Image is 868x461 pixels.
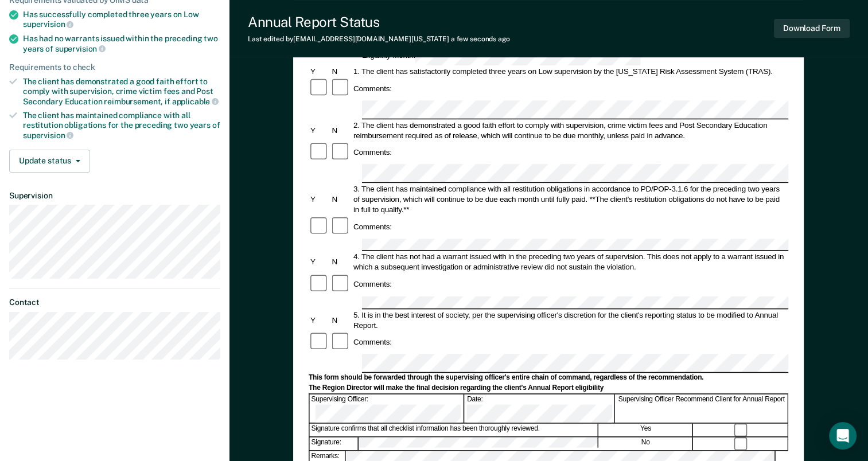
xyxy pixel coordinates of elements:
[309,384,788,393] div: The Region Director will make the final decision regarding the client's Annual Report eligibility
[23,10,220,29] div: Has successfully completed three years on Low
[310,424,598,436] div: Signature confirms that all checklist information has been thoroughly reviewed.
[309,125,330,135] div: Y
[23,131,73,140] span: supervision
[352,184,788,215] div: 3. The client has maintained compliance with all restitution obligations in accordance to PD/POP-...
[310,437,359,450] div: Signature:
[248,35,510,43] div: Last edited by [EMAIL_ADDRESS][DOMAIN_NAME][US_STATE]
[465,394,614,423] div: Date:
[248,14,510,30] div: Annual Report Status
[309,257,330,268] div: Y
[330,125,352,135] div: N
[9,191,220,201] dt: Supervision
[616,394,788,423] div: Supervising Officer Recommend Client for Annual Report
[23,111,220,140] div: The client has maintained compliance with all restitution obligations for the preceding two years of
[599,437,693,450] div: No
[55,44,106,53] span: supervision
[352,310,788,331] div: 5. It is in the best interest of society, per the supervising officer's discretion for the client...
[352,67,788,77] div: 1. The client has satisfactorily completed three years on Low supervision by the [US_STATE] Risk ...
[309,374,788,383] div: This form should be forwarded through the supervising officer's entire chain of command, regardle...
[23,34,220,53] div: Has had no warrants issued within the preceding two years of
[330,257,352,268] div: N
[774,19,850,38] button: Download Form
[9,150,90,173] button: Update status
[172,97,219,106] span: applicable
[330,315,352,326] div: N
[310,394,465,423] div: Supervising Officer:
[9,298,220,307] dt: Contact
[829,422,857,450] div: Open Intercom Messenger
[309,194,330,205] div: Y
[9,62,220,72] div: Requirements to check
[330,67,352,77] div: N
[23,19,73,29] span: supervision
[310,451,347,461] div: Remarks:
[352,147,394,158] div: Comments:
[309,67,330,77] div: Y
[599,424,693,436] div: Yes
[451,35,510,43] span: a few seconds ago
[309,315,330,326] div: Y
[352,337,394,347] div: Comments:
[352,279,394,290] div: Comments:
[352,120,788,140] div: 2. The client has demonstrated a good faith effort to comply with supervision, crime victim fees ...
[330,194,352,205] div: N
[23,77,220,106] div: The client has demonstrated a good faith effort to comply with supervision, crime victim fees and...
[352,221,394,232] div: Comments:
[352,83,394,93] div: Comments:
[352,252,788,273] div: 4. The client has not had a warrant issued with in the preceding two years of supervision. This d...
